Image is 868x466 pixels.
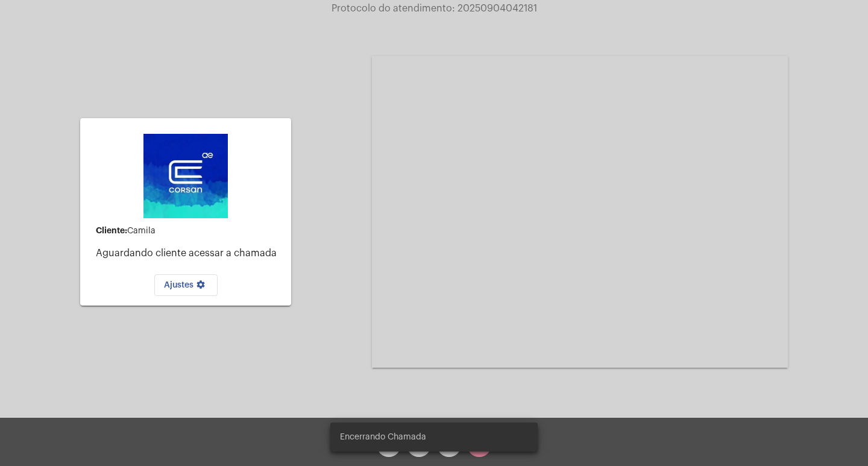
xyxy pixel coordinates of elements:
[96,226,127,235] strong: Cliente:
[164,281,208,289] span: Ajustes
[143,134,228,218] img: d4669ae0-8c07-2337-4f67-34b0df7f5ae4.jpeg
[340,431,426,443] span: Encerrando Chamada
[193,280,208,294] mat-icon: settings
[154,274,218,296] button: Ajustes
[96,226,281,236] div: Camila
[332,4,537,13] span: Protocolo do atendimento: 20250904042181
[96,248,281,259] p: Aguardando cliente acessar a chamada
